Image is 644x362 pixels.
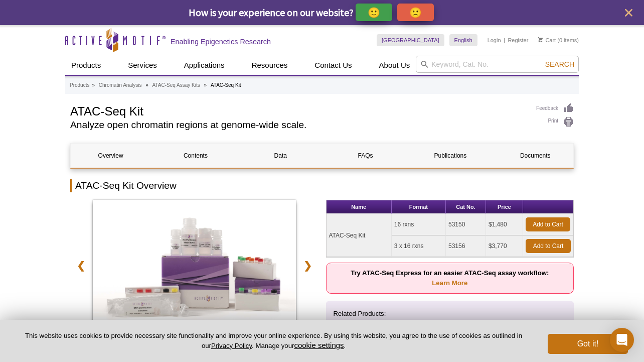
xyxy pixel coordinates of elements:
[542,60,577,69] button: Search
[368,6,380,19] p: 🙂
[70,103,526,118] h1: ATAC-Seq Kit
[155,144,235,168] a: Contents
[377,34,444,46] a: [GEOGRAPHIC_DATA]
[486,200,523,214] th: Price
[122,56,163,75] a: Services
[410,144,490,168] a: Publications
[71,144,150,168] a: Overview
[334,309,567,319] p: Related Products:
[409,6,422,19] p: 🙁
[504,34,505,46] li: |
[538,34,579,46] li: (0 items)
[526,217,570,231] a: Add to Cart
[92,82,95,88] li: »
[16,331,531,350] p: This website uses cookies to provide necessary site functionality and improve your online experie...
[204,82,207,88] li: »
[449,34,477,46] a: English
[538,37,556,44] a: Cart
[93,200,296,338] a: ATAC-Seq Kit
[178,56,231,75] a: Applications
[526,239,571,253] a: Add to Cart
[446,235,486,257] td: 53156
[416,56,579,73] input: Keyword, Cat. No.
[488,37,501,44] a: Login
[486,235,523,257] td: $3,770
[622,7,635,19] button: close
[171,37,271,46] h2: Enabling Epigenetics Research
[308,56,358,75] a: Contact Us
[246,56,294,75] a: Resources
[297,254,318,277] a: ❯
[211,342,252,349] a: Privacy Policy
[327,214,392,257] td: ATAC-Seq Kit
[70,120,526,130] h2: Analyze open chromatin regions at genome-wide scale.
[351,269,549,287] strong: Try ATAC-Seq Express for an easier ATAC-Seq assay workflow:
[65,56,107,75] a: Products
[373,56,416,75] a: About Us
[145,82,148,88] li: »
[392,235,446,257] td: 3 x 16 rxns
[538,37,543,42] img: Your Cart
[70,81,89,90] a: Products
[432,279,467,287] a: Learn More
[99,81,142,90] a: Chromatin Analysis
[496,144,575,168] a: Documents
[486,214,523,235] td: $1,480
[548,334,628,354] button: Got it!
[536,103,574,114] a: Feedback
[536,116,574,128] a: Print
[392,214,446,235] td: 16 rxns
[152,81,200,90] a: ATAC-Seq Assay Kits
[70,179,574,192] h2: ATAC-Seq Kit Overview
[70,254,92,277] a: ❮
[326,144,405,168] a: FAQs
[508,37,528,44] a: Register
[446,200,486,214] th: Cat No.
[189,6,354,19] span: How is your experience on our website?
[446,214,486,235] td: 53150
[93,200,296,335] img: ATAC-Seq Kit
[545,60,574,68] span: Search
[327,200,392,214] th: Name
[241,144,320,168] a: Data
[211,82,241,88] li: ATAC-Seq Kit
[294,341,344,349] button: cookie settings
[610,328,634,352] div: Open Intercom Messenger
[392,200,446,214] th: Format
